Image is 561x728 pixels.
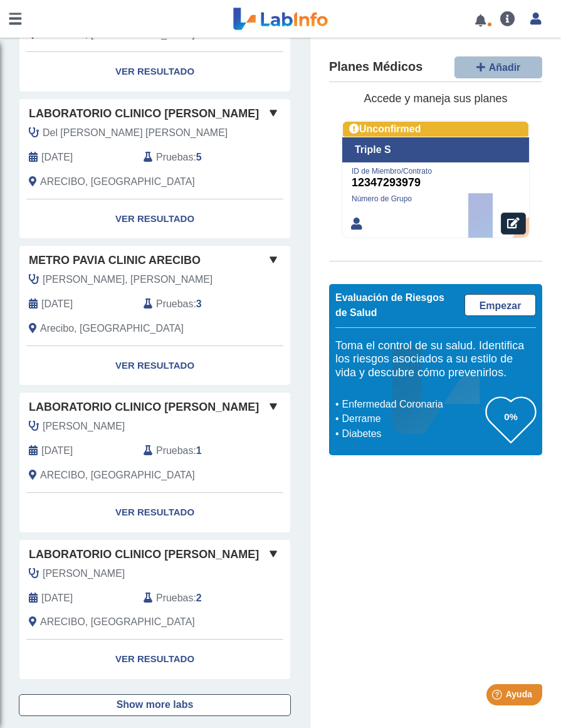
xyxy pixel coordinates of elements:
div: : [134,591,249,606]
span: Laboratorio Clinico [PERSON_NAME] [29,105,259,122]
span: Pruebas [156,443,193,458]
span: Valentin Gonzalez, Fernando [43,272,212,287]
b: 5 [196,152,202,162]
span: Martinez, Nitza [43,566,125,581]
h4: Planes Médicos [329,60,422,75]
a: Empezar [464,295,536,317]
span: Pruebas [156,297,193,312]
b: 2 [196,593,202,603]
span: Pruebas [156,150,193,165]
span: Martinez, Nitza [43,419,125,434]
button: Añadir [454,56,542,78]
div: : [134,443,249,458]
li: Enfermedad Coronaria [338,397,486,412]
span: Evaluación de Riesgos de Salud [335,292,444,318]
span: ARECIBO, PR [40,174,195,189]
span: Arecibo, PR [40,321,184,336]
span: Del Valle Torres, Angel [43,125,228,140]
span: 2023-11-06 [41,150,73,165]
a: Ver Resultado [19,493,290,532]
h3: 0% [486,409,536,425]
span: Pruebas [156,591,193,606]
a: Ver Resultado [19,52,290,92]
span: 2023-04-24 [41,591,73,606]
span: Añadir [489,62,521,73]
span: 2023-09-18 [41,297,73,312]
a: Ver Resultado [19,640,290,679]
span: Laboratorio Clinico [PERSON_NAME] [29,399,259,416]
span: ARECIBO, PR [40,615,195,630]
div: : [134,297,249,312]
span: 2023-05-17 [41,443,73,458]
span: ARECIBO, PR [40,468,195,483]
iframe: Help widget launcher [449,679,547,714]
b: 3 [196,298,202,309]
span: Empezar [480,301,522,312]
span: Metro Pavia Clinic Arecibo [29,252,201,269]
li: Derrame [338,412,486,427]
a: Ver Resultado [19,199,290,239]
button: Show more labs [19,694,291,716]
div: : [134,150,249,165]
li: Diabetes [338,427,486,442]
b: 1 [196,445,202,456]
a: Ver Resultado [19,346,290,386]
span: Accede y maneja sus planes [364,92,507,105]
h5: Toma el control de su salud. Identifica los riesgos asociados a su estilo de vida y descubre cómo... [335,339,536,380]
span: Laboratorio Clinico [PERSON_NAME] [29,546,259,563]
